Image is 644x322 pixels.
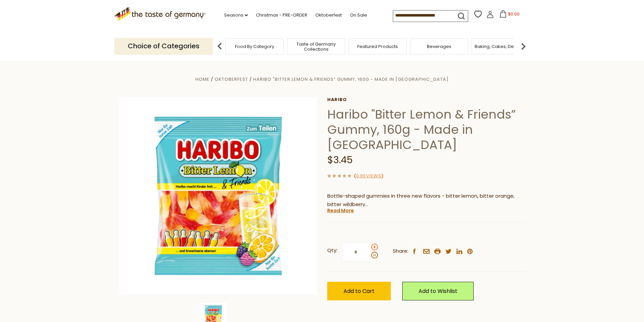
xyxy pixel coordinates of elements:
[327,107,525,152] h1: Haribo "Bitter Lemon & Friends” Gummy, 160g - Made in [GEOGRAPHIC_DATA]
[213,40,226,53] img: previous arrow
[327,192,525,209] p: Bottle-shaped gummies in three new flavors - bitter lemon, bitter orange, bitter wildberry
[495,10,524,20] button: $0.00
[195,76,210,82] a: Home
[327,246,337,255] strong: Qty:
[475,44,527,49] a: Baking, Cakes, Desserts
[354,173,383,179] span: ( )
[224,11,248,19] a: Seasons
[315,11,342,19] a: Oktoberfest
[350,11,367,19] a: On Sale
[235,44,274,49] a: Food By Category
[289,42,343,52] a: Taste of Germany Collections
[327,282,391,300] button: Add to Cart
[119,97,317,295] img: Haribo Bitter Lemon & Friends
[402,282,474,300] a: Add to Wishlist
[327,97,525,102] a: Haribo
[357,44,398,49] a: Featured Products
[215,76,248,82] a: Oktoberfest
[427,44,451,49] a: Beverages
[253,76,449,82] a: Haribo "Bitter Lemon & Friends” Gummy, 160g - Made in [GEOGRAPHIC_DATA]
[517,40,530,53] img: next arrow
[508,11,520,17] span: $0.00
[356,173,381,180] a: 0 Reviews
[114,38,213,54] p: Choice of Categories
[343,287,375,295] span: Add to Cart
[327,207,354,214] a: Read More
[393,247,408,255] span: Share:
[327,153,353,167] span: $3.45
[256,11,307,19] a: Christmas - PRE-ORDER
[342,243,370,261] input: Qty:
